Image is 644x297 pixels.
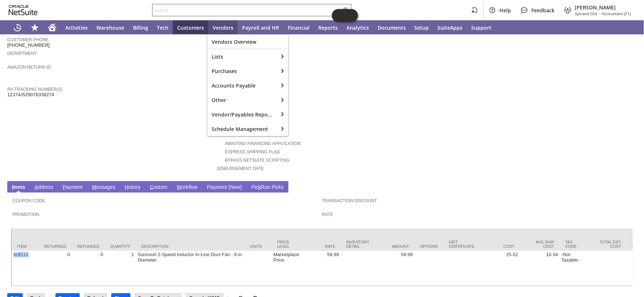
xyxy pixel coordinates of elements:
a: Items [10,184,27,191]
a: Coupon Code [12,198,45,203]
div: Inventory Detail [346,240,370,249]
span: SuiteApps [438,24,463,31]
a: Support [467,20,496,35]
a: Bypass NetSuite Scripting [225,158,290,163]
a: Reports [314,20,342,35]
td: 1 [105,251,136,286]
span: Sylvane Old [575,11,598,16]
td: 0 [39,251,72,286]
td: Suncourt 2-Speed Inductor In-Line Duct Fan - 6-in Diameter [136,251,245,286]
div: Item [17,245,33,249]
a: Department [7,51,37,56]
span: C [150,184,154,190]
span: [PHONE_NUMBER] [7,42,50,48]
div: Shortcuts [26,20,43,35]
div: Returned [44,245,66,249]
a: Analytics [342,20,373,35]
div: Accounts Payable [207,78,278,93]
a: RA Tracking Number(s) [7,87,62,92]
div: Other [207,93,278,107]
span: Reports [318,24,338,31]
a: Payroll and HR [238,20,283,35]
span: Documents [378,24,406,31]
a: Documents [373,20,410,35]
td: 59.99 [375,251,415,286]
input: Search [153,6,341,14]
span: Accountant (F1) [602,11,631,16]
a: Awaiting Financing Application [225,141,301,146]
div: Vendor/Payables Reports [207,107,278,122]
a: Disbursement Date [217,166,264,171]
span: Oracle Guided Learning Widget. To move around, please hold and drag [345,9,358,22]
span: M [92,184,96,190]
a: Custom [148,184,169,191]
span: P [63,184,66,190]
a: Financial [283,20,314,35]
span: Accounts Payable [212,82,274,89]
div: Gift Certificate [449,240,475,249]
span: Feedback [532,7,555,14]
span: Vendors [213,24,233,31]
span: Vendor/Payables Reports [212,111,274,118]
span: 1ZJ74J529076338274 [7,92,54,98]
div: Avg Ship Cost [525,240,554,249]
a: Unrolled view on [624,183,632,191]
span: k [258,184,261,190]
a: Rate [322,212,333,217]
a: Amazon Return ID [7,65,51,70]
svg: Recent Records [13,23,22,32]
span: Purchases [212,68,274,75]
span: Billing [133,24,148,31]
span: Payroll and HR [242,24,279,31]
a: Activities [61,20,92,35]
span: Warehouse [96,24,124,31]
span: Other [212,97,274,103]
span: - [599,11,601,16]
a: Express Shipping Flag [225,149,280,154]
span: W [177,184,182,190]
span: Setup [415,24,429,31]
a: Messages [90,184,117,191]
a: Transaction Discount [322,198,377,203]
a: Vendors Overview [207,34,288,49]
span: Support [471,24,492,31]
span: Analytics [346,24,369,31]
a: Promotion [12,212,39,217]
svg: logo [9,5,38,15]
a: Customers [173,20,208,35]
a: Billing [129,20,153,35]
td: 59.99 [301,251,341,286]
span: Financial [288,24,309,31]
td: 25.52 [480,251,520,286]
span: [PERSON_NAME] [575,4,631,11]
div: Amount [380,245,409,249]
span: Customers [177,24,204,31]
span: Vendors Overview [212,38,284,45]
div: Lists [207,49,278,64]
span: Tech [157,24,169,31]
a: Customer Phone [7,37,49,42]
iframe: Click here to launch Oracle Guided Learning Help Panel [332,9,358,22]
a: Setup [410,20,433,35]
a: Home [43,20,61,35]
span: Activities [65,24,88,31]
span: A [35,184,38,190]
span: I [12,184,13,190]
a: SuiteApps [433,20,467,35]
div: Quantity [110,245,130,249]
svg: Shortcuts [30,23,39,32]
div: Refunded [77,245,99,249]
td: 0 [72,251,105,286]
a: sc9111 [13,252,29,258]
a: PickRun Picks [250,184,286,191]
a: Payment [61,184,84,191]
span: Help [500,7,511,14]
div: Price Level [277,240,296,249]
span: Schedule Management [212,126,274,132]
div: Cost [486,245,515,249]
td: -Not Taxable- [560,251,587,286]
div: Units [250,245,266,249]
a: Warehouse [92,20,129,35]
a: Recent Records [9,20,26,35]
a: Tech [153,20,173,35]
